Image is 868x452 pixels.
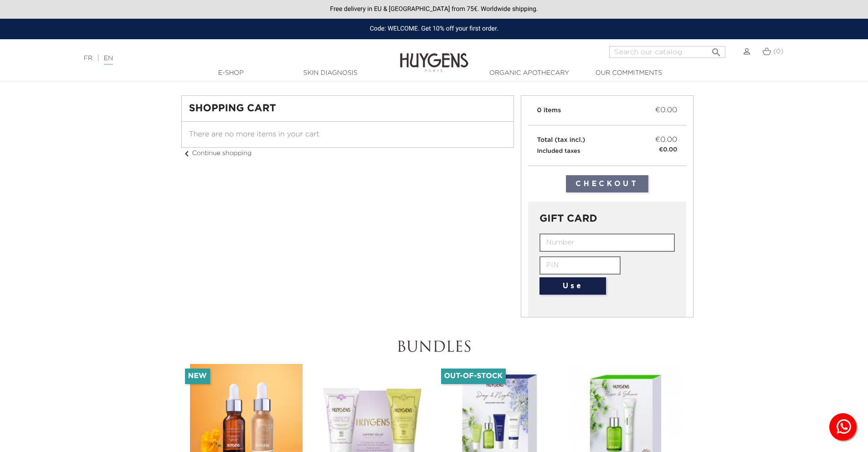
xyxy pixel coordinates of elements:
input: Number [539,234,675,252]
img: Huygens [400,38,468,73]
a: FR [84,55,92,62]
li: Out-of-Stock [441,369,506,384]
a: chevron_leftContinue shopping [181,150,252,156]
i: chevron_left [181,148,192,159]
span: €0.00 [655,105,678,116]
input: Search [609,46,725,58]
li: New [185,369,210,384]
a: Our commitments [583,68,674,78]
a: Skin Diagnosis [285,68,376,78]
button: Use [539,277,606,295]
button: Checkout [566,175,648,192]
span: €0.00 [655,135,678,145]
span: Total (tax incl.) [537,137,586,143]
h3: GIFT CARD [539,213,675,224]
input: PIN [539,256,621,275]
i:  [711,44,722,55]
span: 0 items [537,107,561,114]
span: (0) [773,48,783,55]
button:  [708,43,724,56]
h1: Shopping Cart [189,103,506,114]
small: €0.00 [659,145,678,155]
span: There are no more items in your cart [189,131,319,138]
div: | [79,53,355,64]
a: Organic Apothecary [484,68,575,78]
small: Included taxes [537,148,580,154]
h2: Bundles [188,339,680,357]
a: EN [104,55,113,65]
a: E-Shop [185,68,277,78]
